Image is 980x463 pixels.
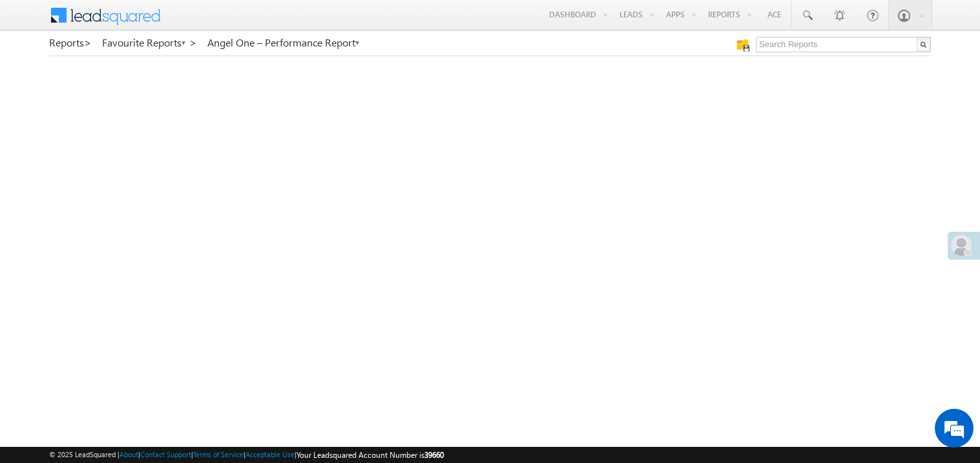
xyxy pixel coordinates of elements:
[245,450,295,458] a: Acceptable Use
[120,450,138,458] a: About
[102,37,197,48] a: Favourite Reports >
[49,449,444,461] span: © 2025 LeadSquared | | | | |
[736,39,749,52] img: Manage all your saved reports!
[193,450,244,458] a: Terms of Service
[84,35,92,50] span: >
[49,37,92,48] a: Reports>
[756,37,931,52] input: Search Reports
[140,450,191,458] a: Contact Support
[424,450,444,460] span: 39660
[189,35,197,50] span: >
[297,450,444,460] span: Your Leadsquared Account Number is
[207,37,360,48] a: Angel One – Performance Report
